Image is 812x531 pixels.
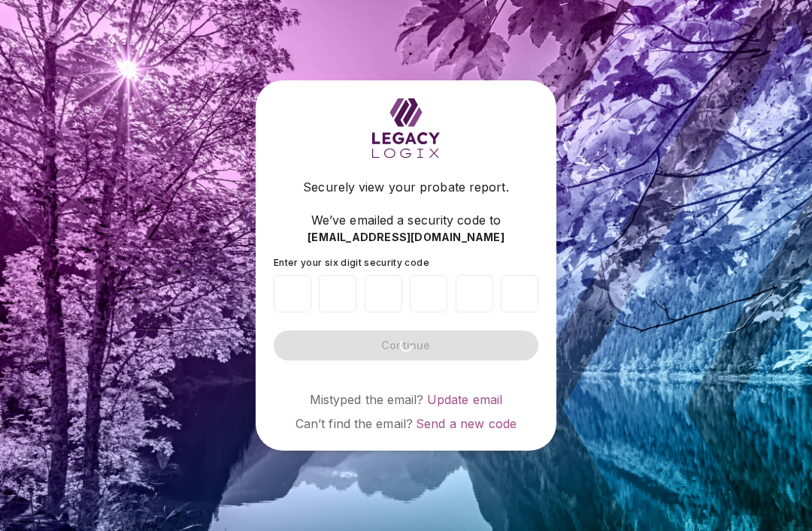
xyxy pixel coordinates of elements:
[311,211,501,229] span: We’ve emailed a security code to
[427,392,503,407] a: Update email
[416,416,517,431] a: Send a new code
[295,416,413,431] span: Can’t find the email?
[274,257,429,268] span: Enter your six digit security code
[303,178,508,196] span: Securely view your probate report.
[310,392,424,407] span: Mistyped the email?
[308,230,504,245] span: [EMAIL_ADDRESS][DOMAIN_NAME]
